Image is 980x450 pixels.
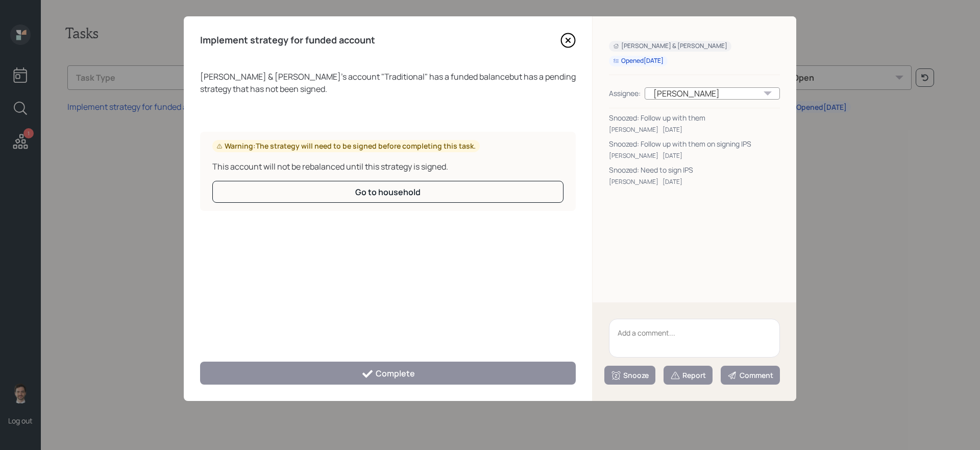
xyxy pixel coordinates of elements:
div: Snoozed: Need to sign IPS [609,164,780,175]
div: [PERSON_NAME] [645,87,780,100]
div: [PERSON_NAME] & [PERSON_NAME] [613,42,727,51]
div: [PERSON_NAME] [609,151,658,160]
div: Opened [DATE] [613,57,664,65]
div: Snoozed: Follow up with them on signing IPS [609,138,780,149]
div: Snooze [611,370,649,381]
div: Report [670,370,706,381]
div: [PERSON_NAME] [609,125,658,134]
button: Complete [200,362,576,385]
h4: Implement strategy for funded account [200,35,375,46]
div: [PERSON_NAME] [609,177,658,186]
div: Comment [727,370,773,381]
button: Snooze [604,366,655,385]
div: [DATE] [663,151,682,160]
div: Snoozed: Follow up with them [609,112,780,123]
div: [DATE] [663,125,682,134]
button: Comment [721,366,780,385]
div: [PERSON_NAME] & [PERSON_NAME] 's account " Traditional " has a funded balance but has a pending s... [200,70,576,95]
button: Report [664,366,713,385]
div: Complete [361,368,415,380]
div: [DATE] [663,177,682,186]
div: Assignee: [609,88,641,99]
div: This account will not be rebalanced until this strategy is signed. [212,160,563,173]
button: Go to household [212,181,563,203]
div: Go to household [355,186,421,198]
div: Warning: The strategy will need to be signed before completing this task. [216,141,476,151]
